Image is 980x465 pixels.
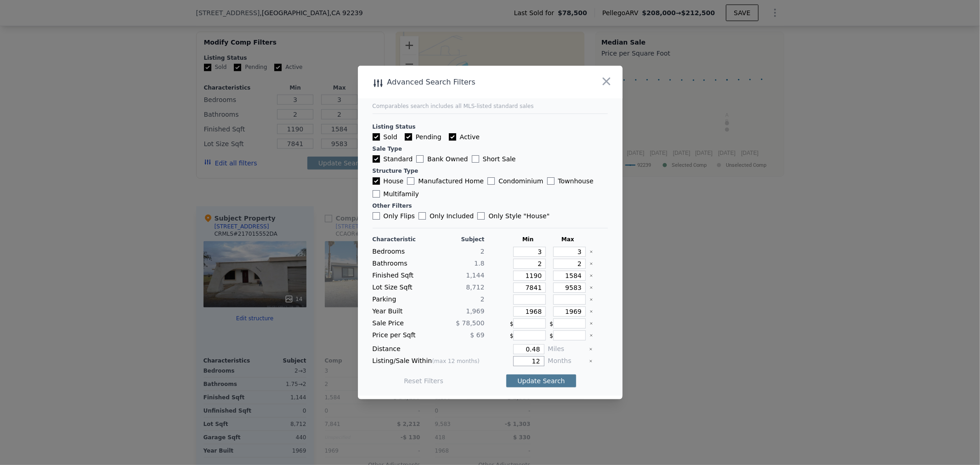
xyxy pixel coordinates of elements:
label: Only Style " House " [477,211,549,221]
div: Year Built [373,306,427,317]
label: Multifamily [373,189,419,198]
input: Townhouse [547,177,555,185]
div: Parking [373,295,427,305]
div: Lot Size Sqft [373,283,427,293]
input: Only Included [419,212,426,220]
label: Condominium [487,176,543,186]
div: Listing/Sale Within [373,356,485,366]
div: $ [510,330,546,340]
button: Clear [589,298,593,301]
div: Min [510,236,546,243]
span: 2 [481,248,485,255]
label: Manufactured Home [407,176,484,186]
input: Active [449,133,456,141]
span: 1,969 [466,307,484,315]
span: $ 78,500 [456,319,484,327]
button: Clear [589,359,593,363]
label: Townhouse [547,176,594,186]
input: House [373,177,380,185]
span: 1.8 [474,260,484,267]
button: Clear [589,322,593,325]
span: 8,712 [466,284,484,291]
button: Clear [589,250,593,254]
span: 1,144 [466,272,484,279]
span: 2 [481,295,485,303]
input: Bank Owned [416,155,424,163]
label: Only Included [419,211,474,221]
div: Sale Price [373,318,427,329]
div: $ [550,330,586,340]
div: $ [550,318,586,329]
input: Manufactured Home [407,177,414,185]
input: Standard [373,155,380,163]
label: Short Sale [472,154,516,164]
label: Standard [373,154,413,164]
button: Reset [404,376,443,386]
label: Pending [405,132,442,142]
div: Finished Sqft [373,271,427,281]
label: Bank Owned [416,154,468,164]
div: Bedrooms [373,247,427,257]
button: Clear [589,334,593,337]
div: Comparables search includes all MLS-listed standard sales [373,102,608,110]
input: Sold [373,133,380,141]
button: Clear [589,262,593,266]
div: Other Filters [373,202,608,210]
input: Condominium [487,177,495,185]
div: Bathrooms [373,259,427,269]
div: Characteristic [373,236,427,243]
div: Listing Status [373,123,608,130]
div: Max [550,236,586,243]
div: Structure Type [373,167,608,175]
label: Active [449,132,480,142]
button: Clear [589,310,593,313]
button: Clear [589,347,593,351]
div: $ [510,318,546,329]
button: Update Search [506,374,576,387]
div: Months [548,356,585,366]
label: House [373,176,404,186]
label: Only Flips [373,211,415,221]
div: Advanced Search Filters [358,76,570,89]
input: Pending [405,133,412,141]
button: Clear [589,274,593,278]
div: Sale Type [373,145,608,153]
div: Distance [373,344,485,354]
div: Miles [548,344,585,354]
label: Sold [373,132,397,142]
div: Subject [431,236,485,243]
input: Short Sale [472,155,479,163]
button: Clear [589,286,593,289]
input: Multifamily [373,190,380,198]
span: (max 12 months) [432,358,480,364]
span: $ 69 [470,331,484,339]
input: Only Style "House" [477,212,485,220]
div: Price per Sqft [373,330,427,340]
input: Only Flips [373,212,380,220]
